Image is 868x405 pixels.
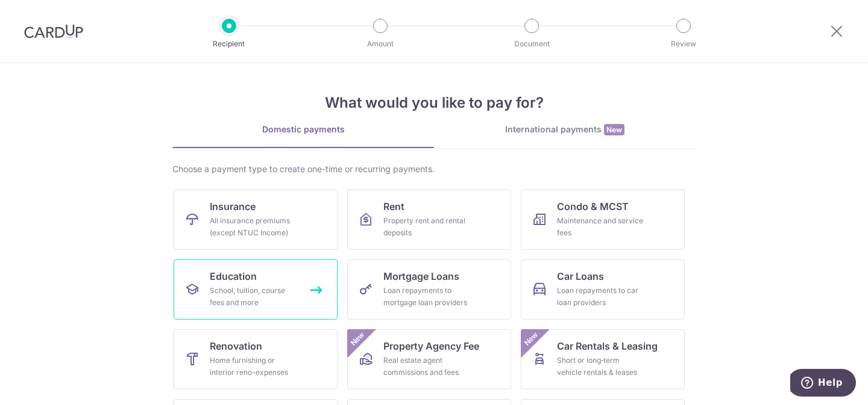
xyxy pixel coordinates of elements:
div: Choose a payment type to create one-time or recurring payments. [172,163,696,175]
span: New [521,329,541,349]
span: Rent [383,199,404,214]
p: Document [487,38,576,50]
div: Home furnishing or interior reno-expenses [210,354,297,379]
a: InsuranceAll insurance premiums (except NTUC Income) [174,190,338,250]
div: Short or long‑term vehicle rentals & leases [557,354,644,379]
div: Loan repayments to car loan providers [557,285,644,309]
div: All insurance premiums (except NTUC Income) [210,215,297,239]
span: Education [210,269,257,283]
span: Car Rentals & Leasing [557,339,658,353]
a: RentProperty rent and rental deposits [347,190,511,250]
span: Help [28,8,52,19]
div: Property rent and rental deposits [383,215,470,239]
a: EducationSchool, tuition, course fees and more [174,259,338,320]
div: Loan repayments to mortgage loan providers [383,285,470,309]
div: Domestic payments [172,123,434,135]
h4: What would you like to pay for? [172,92,696,114]
div: Maintenance and service fees [557,215,644,239]
p: Review [639,38,728,50]
p: Amount [336,38,425,50]
a: Property Agency FeeReal estate agent commissions and feesNew [347,329,511,389]
span: Property Agency Fee [383,339,479,353]
iframe: Opens a widget where you can find more information [790,369,856,399]
a: Condo & MCSTMaintenance and service fees [521,190,685,250]
span: Insurance [210,199,256,214]
span: Car Loans [557,269,604,283]
p: Recipient [184,38,274,50]
div: School, tuition, course fees and more [210,285,297,309]
a: Car Rentals & LeasingShort or long‑term vehicle rentals & leasesNew [521,329,685,389]
span: Condo & MCST [557,199,629,214]
span: New [604,124,624,135]
a: RenovationHome furnishing or interior reno-expenses [174,329,338,389]
span: Renovation [210,339,262,353]
a: Car LoansLoan repayments to car loan providers [521,259,685,320]
span: Mortgage Loans [383,269,459,283]
img: CardUp [24,24,83,39]
span: New [348,329,368,349]
div: Real estate agent commissions and fees [383,354,470,379]
a: Mortgage LoansLoan repayments to mortgage loan providers [347,259,511,320]
div: International payments [434,123,696,136]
